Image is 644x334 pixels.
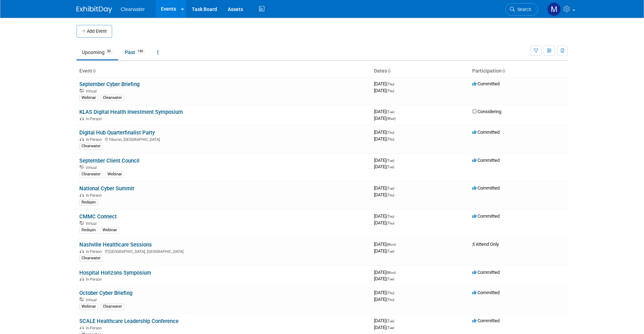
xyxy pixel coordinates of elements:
[374,297,394,302] span: [DATE]
[86,165,99,170] span: Virtual
[386,193,394,197] span: (Thu)
[374,81,396,86] span: [DATE]
[515,7,531,12] span: Search
[76,65,371,77] th: Event
[79,95,98,101] div: Webinar
[386,131,394,134] span: (Thu)
[395,290,396,295] span: -
[374,248,394,254] span: [DATE]
[374,270,398,275] span: [DATE]
[79,270,151,276] a: Hospital Horizons Symposium
[374,192,394,197] span: [DATE]
[395,158,396,163] span: -
[80,117,84,120] img: In-Person Event
[371,65,469,77] th: Dates
[80,193,84,197] img: In-Person Event
[80,221,84,225] img: Virtual Event
[395,81,396,86] span: -
[374,88,394,93] span: [DATE]
[472,242,499,247] span: Attend Only
[397,270,398,275] span: -
[79,318,179,324] a: SCALE Healthcare Leadership Conference
[86,249,104,254] span: In-Person
[386,214,394,218] span: (Thu)
[79,303,98,310] div: Webinar
[472,290,500,295] span: Committed
[374,290,396,295] span: [DATE]
[397,242,398,247] span: -
[79,171,103,177] div: Clearwater
[472,318,500,323] span: Committed
[79,158,139,164] a: September Client Council
[80,298,84,301] img: Virtual Event
[505,3,538,16] a: Search
[374,318,396,323] span: [DATE]
[374,220,394,226] span: [DATE]
[86,277,104,282] span: In-Person
[86,298,99,302] span: Virtual
[386,291,394,295] span: (Thu)
[374,164,394,169] span: [DATE]
[395,109,396,114] span: -
[386,249,394,253] span: (Tue)
[395,129,396,135] span: -
[386,277,394,281] span: (Tue)
[386,186,394,190] span: (Tue)
[374,325,394,330] span: [DATE]
[386,110,394,114] span: (Tue)
[472,158,500,163] span: Committed
[386,89,394,93] span: (Thu)
[121,6,145,12] span: Clearwater
[79,213,117,220] a: CMMC Connect
[86,137,104,142] span: In-Person
[374,158,396,163] span: [DATE]
[80,165,84,169] img: Virtual Event
[86,221,99,226] span: Virtual
[76,25,112,38] button: Add Event
[395,318,396,323] span: -
[86,117,104,121] span: In-Person
[79,81,139,88] a: September Cyber Briefing
[80,89,84,92] img: Virtual Event
[100,227,119,233] div: Webinar
[120,46,151,59] a: Past140
[79,136,368,142] div: Tiburon, [GEOGRAPHIC_DATA]
[472,129,500,135] span: Committed
[79,290,132,296] a: October Cyber Briefing
[374,242,398,247] span: [DATE]
[472,270,500,275] span: Committed
[80,326,84,329] img: In-Person Event
[79,227,98,233] div: Redspin
[86,193,104,198] span: In-Person
[386,298,394,302] span: (Thu)
[136,49,145,54] span: 140
[386,137,394,141] span: (Thu)
[105,49,113,54] span: 30
[92,68,96,74] a: Sort by Event Name
[472,185,500,191] span: Committed
[86,326,104,330] span: In-Person
[79,109,183,115] a: KLAS Digital Health Investment Symposium
[101,95,124,101] div: Clearwater
[547,2,561,16] img: Monica Pastor
[79,129,155,136] a: Digital Hub Quarterfinalist Party
[386,271,396,275] span: (Mon)
[80,137,84,141] img: In-Person Event
[79,242,152,248] a: Nashville Healthcare Sessions
[374,136,394,142] span: [DATE]
[79,199,98,206] div: Redspin
[101,303,124,310] div: Clearwater
[386,159,394,163] span: (Tue)
[472,81,500,86] span: Committed
[105,171,124,177] div: Webinar
[395,185,396,191] span: -
[86,89,99,94] span: Virtual
[79,185,134,192] a: National Cyber Summit
[79,143,103,149] div: Clearwater
[374,129,396,135] span: [DATE]
[386,221,394,225] span: (Thu)
[472,109,501,114] span: Considering
[469,65,568,77] th: Participation
[386,326,394,330] span: (Tue)
[386,165,394,169] span: (Tue)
